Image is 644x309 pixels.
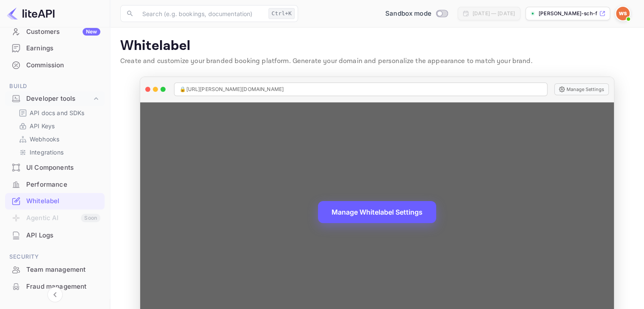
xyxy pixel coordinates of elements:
img: Walden Schäfer [616,7,630,20]
p: Integrations [30,148,64,157]
input: Search (e.g. bookings, documentation) [137,5,265,22]
div: Customers [26,27,100,37]
div: Earnings [26,44,100,53]
a: Webhooks [19,135,98,143]
p: [PERSON_NAME]-sch-fer-tlaou.n... [539,10,597,17]
div: Team management [5,262,105,278]
a: Team management [5,262,105,277]
div: API Keys [15,120,101,132]
a: API docs and SDKs [19,108,98,117]
button: Manage Whitelabel Settings [318,201,436,223]
a: Commission [5,57,105,73]
span: Build [5,82,105,91]
div: UI Components [26,163,100,173]
div: API docs and SDKs [15,107,101,119]
button: Manage Settings [554,83,609,95]
div: CustomersNew [5,24,105,40]
span: 🔒 [URL][PERSON_NAME][DOMAIN_NAME] [180,86,284,93]
p: Whitelabel [120,38,634,55]
div: Earnings [5,40,105,57]
div: Fraud management [26,282,100,292]
p: API docs and SDKs [30,108,85,117]
button: Collapse navigation [47,287,63,302]
div: API Logs [5,227,105,244]
div: Switch to Production mode [382,9,451,19]
a: Fraud management [5,279,105,294]
div: UI Components [5,160,105,176]
div: Ctrl+K [268,8,295,19]
div: Commission [26,61,100,70]
div: Whitelabel [5,193,105,210]
span: Security [5,252,105,262]
p: API Keys [30,121,55,130]
div: API Logs [26,231,100,240]
a: API Keys [19,121,98,130]
div: [DATE] — [DATE] [473,10,515,17]
div: Commission [5,57,105,74]
div: Fraud management [5,279,105,295]
span: Sandbox mode [385,9,431,19]
div: Whitelabel [26,196,100,206]
img: LiteAPI logo [7,7,55,20]
div: Developer tools [5,91,105,106]
p: Webhooks [30,135,59,143]
div: Performance [5,177,105,193]
a: Performance [5,177,105,192]
div: New [83,28,100,36]
a: API Logs [5,227,105,243]
div: Webhooks [15,133,101,145]
a: CustomersNew [5,24,105,39]
a: Earnings [5,40,105,56]
p: Create and customize your branded booking platform. Generate your domain and personalize the appe... [120,56,634,66]
div: Developer tools [26,94,92,104]
a: Integrations [19,148,98,157]
a: UI Components [5,160,105,175]
a: Whitelabel [5,193,105,209]
div: Integrations [15,146,101,158]
div: Performance [26,180,100,190]
div: Team management [26,265,100,275]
